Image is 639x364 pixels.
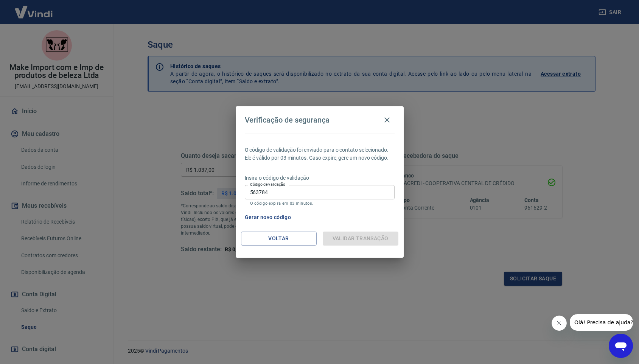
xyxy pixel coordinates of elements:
button: Voltar [241,232,317,246]
p: O código expira em 03 minutos. [250,201,389,206]
iframe: Botão para abrir a janela de mensagens [609,334,633,358]
p: Insira o código de validação [245,174,395,182]
span: Olá! Precisa de ajuda? [5,5,64,11]
h4: Verificação de segurança [245,115,330,124]
p: O código de validação foi enviado para o contato selecionado. Ele é válido por 03 minutos. Caso e... [245,146,395,162]
button: Gerar novo código [242,210,294,224]
label: Código de validação [250,182,285,187]
iframe: Mensagem da empresa [570,314,633,331]
iframe: Fechar mensagem [552,316,567,331]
